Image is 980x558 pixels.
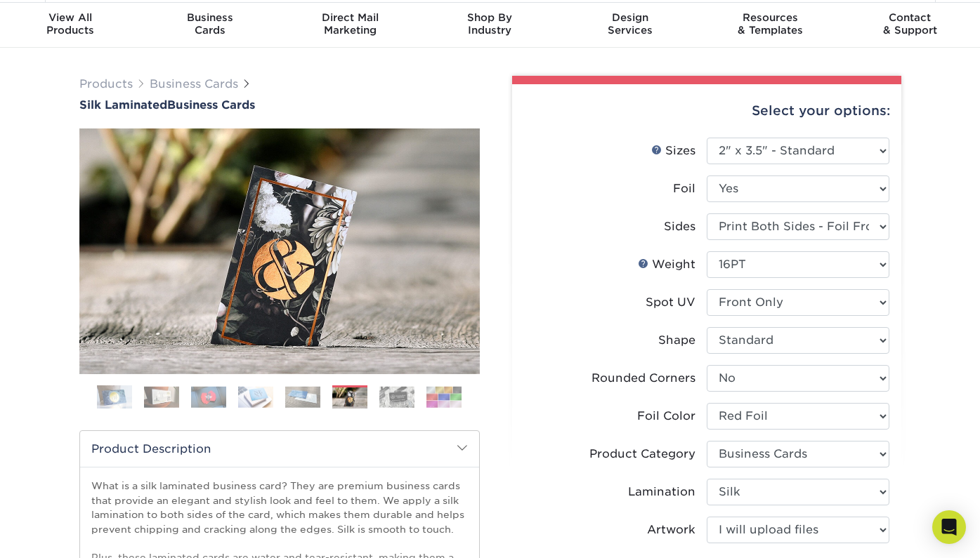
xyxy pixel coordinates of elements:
[79,77,133,91] a: Products
[840,11,980,36] div: & Support
[932,510,966,544] div: Open Intercom Messenger
[140,11,280,24] span: Business
[523,84,890,138] div: Select your options:
[700,11,839,24] span: Resources
[589,446,695,463] div: Product Category
[646,294,695,311] div: Spot UV
[80,431,479,467] h2: Product Description
[420,11,560,36] div: Industry
[840,3,980,48] a: Contact& Support
[637,408,695,425] div: Foil Color
[332,387,367,409] img: Business Cards 06
[647,522,695,538] div: Artwork
[144,386,179,408] img: Business Cards 02
[560,11,700,24] span: Design
[79,98,167,112] span: Silk Laminated
[238,386,273,408] img: Business Cards 04
[285,386,320,408] img: Business Cards 05
[628,484,695,500] div: Lamination
[420,3,560,48] a: Shop ByIndustry
[140,11,280,36] div: Cards
[651,142,695,159] div: Sizes
[79,128,480,374] img: Silk Laminated 06
[150,77,238,91] a: Business Cards
[560,3,700,48] a: DesignServices
[658,332,695,349] div: Shape
[280,3,420,48] a: Direct MailMarketing
[79,98,480,112] h1: Business Cards
[379,386,414,408] img: Business Cards 07
[426,386,462,408] img: Business Cards 08
[280,11,420,36] div: Marketing
[191,386,226,408] img: Business Cards 03
[280,11,420,24] span: Direct Mail
[420,11,560,24] span: Shop By
[97,380,132,415] img: Business Cards 01
[560,11,700,36] div: Services
[664,218,695,235] div: Sides
[700,11,839,36] div: & Templates
[592,370,695,387] div: Rounded Corners
[840,11,980,24] span: Contact
[140,3,280,48] a: BusinessCards
[638,256,695,273] div: Weight
[673,180,695,197] div: Foil
[79,98,480,112] a: Silk LaminatedBusiness Cards
[700,3,839,48] a: Resources& Templates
